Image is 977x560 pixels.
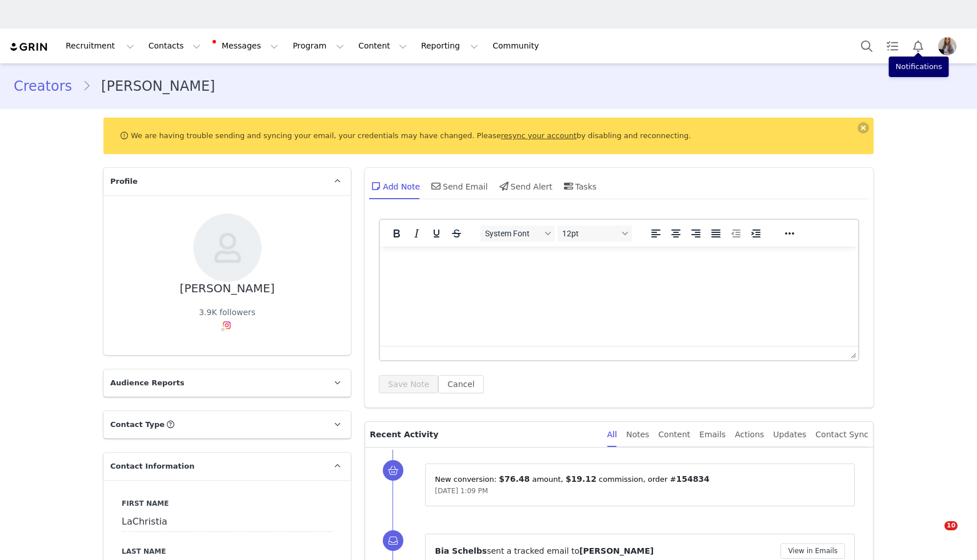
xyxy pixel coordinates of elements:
[706,225,726,241] button: Justify
[387,225,406,241] button: Bold
[208,33,285,59] button: Messages
[438,375,483,393] button: Cancel
[435,473,845,485] p: New conversion: ⁨ ⁩ amount⁨, ⁨ ⁩ commission⁩⁨, order #⁨ ⁩⁩
[487,546,579,555] span: sent a tracked email to
[380,247,858,346] iframe: Rich Text Area
[369,172,420,200] div: Add Note
[931,37,968,55] button: Profile
[110,176,138,187] span: Profile
[180,282,275,295] div: [PERSON_NAME]
[59,33,141,59] button: Recruitment
[351,33,414,59] button: Content
[676,474,709,484] span: 154834
[501,131,576,140] a: resync your account
[447,225,466,241] button: Strikethrough
[14,76,82,96] a: Creators
[686,225,706,241] button: Align right
[944,521,958,530] span: 10
[666,225,686,241] button: Align center
[566,474,596,484] span: $19.12
[103,118,874,154] div: We are having trouble sending and syncing your email, your credentials may have changed. Please b...
[846,347,858,360] div: Press the Up and Down arrow keys to resize the editor.
[906,33,931,59] button: Notifications
[773,422,806,448] div: Updates
[646,225,666,241] button: Align left
[815,422,868,448] div: Contact Sync
[780,543,845,559] button: View in Emails
[735,422,764,448] div: Actions
[746,225,766,241] button: Increase indent
[626,422,649,448] div: Notes
[562,229,618,238] span: 12pt
[607,422,617,448] div: All
[921,521,948,549] iframe: Intercom live chat
[435,546,487,555] span: Bia Schelbs
[854,33,879,59] button: Search
[499,474,530,484] span: $76.48
[142,33,207,59] button: Contacts
[938,37,956,55] img: 92166ddb-5109-4bd2-983a-5e74b1951be6.jpg
[286,33,351,59] button: Program
[780,225,799,241] button: Reveal or hide additional toolbar items
[199,307,255,319] div: 3.9K followers
[558,225,632,241] button: Font sizes
[880,33,905,59] a: Tasks
[435,487,488,495] span: [DATE] 1:09 PM
[9,42,49,53] img: grin logo
[370,422,598,447] p: Recent Activity
[699,422,726,448] div: Emails
[379,375,438,393] button: Save Note
[110,419,165,430] span: Contact Type
[562,172,597,200] div: Tasks
[485,229,541,238] span: System Font
[726,225,746,241] button: Decrease indent
[414,33,485,59] button: Reporting
[429,172,488,200] div: Send Email
[658,422,690,448] div: Content
[222,321,231,330] img: instagram.svg
[122,546,333,557] label: Last Name
[122,498,333,509] label: First Name
[110,461,194,472] span: Contact Information
[481,225,555,241] button: Fonts
[407,225,426,241] button: Italic
[497,172,552,200] div: Send Alert
[193,213,262,282] img: 8b863d04-2601-4a33-af88-edea3c6f7214--s.jpg
[110,377,185,389] span: Audience Reports
[427,225,446,241] button: Underline
[579,546,654,555] span: [PERSON_NAME]
[486,33,551,59] a: Community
